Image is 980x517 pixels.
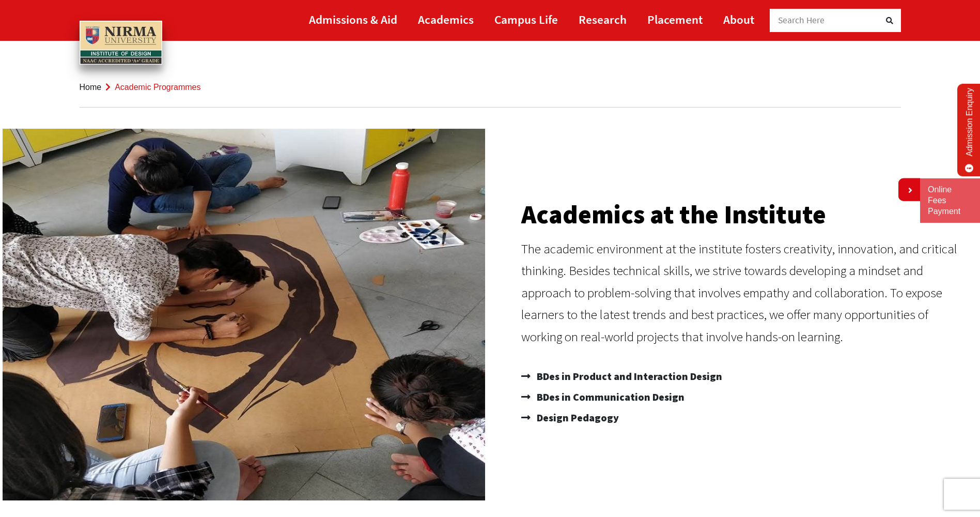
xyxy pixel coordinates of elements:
[309,8,397,31] a: Admissions & Aid
[579,8,627,31] a: Research
[494,8,558,31] a: Campus Life
[928,185,972,217] a: Online Fees Payment
[80,83,102,92] a: Home
[80,67,901,108] nav: breadcrumb
[521,407,970,428] a: Design Pedagogy
[521,202,970,227] h2: Academics at the Institute
[723,8,754,31] a: About
[521,366,970,387] a: BDes in Product and Interaction Design
[778,14,825,26] span: Search Here
[115,83,200,92] span: Academic Programmes
[534,407,619,428] span: Design Pedagogy
[534,387,685,407] span: BDes in Communication Design
[418,8,474,31] a: Academics
[3,129,485,500] img: IMG-20190920-WA0091
[534,366,722,387] span: BDes in Product and Interaction Design
[521,387,970,407] a: BDes in Communication Design
[80,21,162,65] img: main_logo
[521,238,970,348] p: The academic environment at the institute fosters creativity, innovation, and critical thinking. ...
[647,8,703,31] a: Placement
